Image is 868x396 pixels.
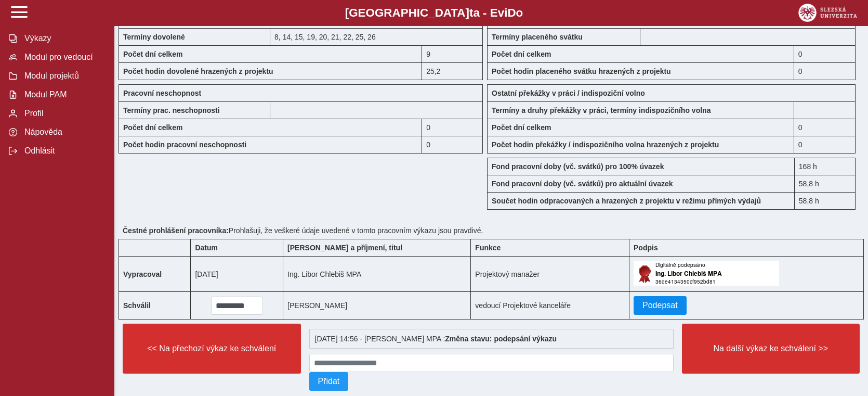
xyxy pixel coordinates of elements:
[123,106,220,114] b: Termíny prac. neschopnosti
[283,292,471,320] td: [PERSON_NAME]
[283,257,471,292] td: Ing. Libor Chlebiš MPA
[21,90,106,99] span: Modul PAM
[682,324,860,374] button: Na další výkaz ke schválení >>
[195,270,218,278] span: [DATE]
[794,45,856,62] div: 0
[21,146,106,156] span: Odhlásit
[21,127,106,137] span: Nápověda
[475,244,501,252] b: Funkce
[422,136,483,154] div: 0
[492,197,761,205] b: Součet hodin odpracovaných a hrazených z projektu v režimu přímých výdajů
[471,292,629,320] td: vedoucí Projektové kanceláře
[492,162,664,171] b: Fond pracovní doby (vč. svátků) pro 100% úvazek
[270,28,483,45] div: 8, 14, 15, 19, 20, 21, 22, 25, 26
[21,53,106,62] span: Modul pro vedoucí
[794,175,856,192] div: 58,8 h
[794,158,856,175] div: 168 h
[492,106,711,114] b: Termíny a druhy překážky v práci, termíny indispozičního volna
[123,140,246,149] b: Počet hodin pracovní neschopnosti
[21,71,106,81] span: Modul projektů
[492,50,551,58] b: Počet dní celkem
[123,123,182,132] b: Počet dní celkem
[634,296,687,315] button: Podepsat
[422,45,483,62] div: 9
[309,372,349,391] button: Přidat
[195,244,218,252] b: Datum
[31,6,837,20] b: [GEOGRAPHIC_DATA] a - Evi
[123,89,201,97] b: Pracovní neschopnost
[794,136,856,154] div: 0
[492,89,645,97] b: Ostatní překážky v práci / indispoziční volno
[492,123,551,132] b: Počet dní celkem
[516,6,523,19] span: o
[469,6,473,19] span: t
[422,119,483,136] div: 0
[123,50,182,58] b: Počet dní celkem
[492,33,583,41] b: Termíny placeného svátku
[471,257,629,292] td: Projektový manažer
[123,67,273,75] b: Počet hodin dovolené hrazených z projektu
[123,226,229,235] b: Čestné prohlášení pracovníka:
[634,261,779,286] img: Digitálně podepsáno uživatelem
[794,119,856,136] div: 0
[119,222,864,239] div: Prohlašuji, že veškeré údaje uvedené v tomto pracovním výkazu jsou pravdivé.
[422,62,483,80] div: 25,2
[309,329,674,349] div: [DATE] 14:56 - [PERSON_NAME] MPA :
[492,67,671,75] b: Počet hodin placeného svátku hrazených z projektu
[318,377,340,386] span: Přidat
[794,192,856,210] div: 58,8 h
[21,109,106,118] span: Profil
[131,344,292,353] span: << Na přechozí výkaz ke schválení
[21,34,106,43] span: Výkazy
[123,33,185,41] b: Termíny dovolené
[794,62,856,80] div: 0
[691,344,851,353] span: Na další výkaz ke schválení >>
[642,301,678,310] span: Podepsat
[287,244,402,252] b: [PERSON_NAME] a příjmení, titul
[798,4,857,22] img: logo_web_su.png
[445,335,557,343] b: Změna stavu: podepsání výkazu
[507,6,516,19] span: D
[492,140,719,149] b: Počet hodin překážky / indispozičního volna hrazených z projektu
[492,180,673,188] b: Fond pracovní doby (vč. svátků) pro aktuální úvazek
[123,324,301,374] button: << Na přechozí výkaz ke schválení
[123,301,151,310] b: Schválil
[634,244,658,252] b: Podpis
[123,270,162,278] b: Vypracoval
